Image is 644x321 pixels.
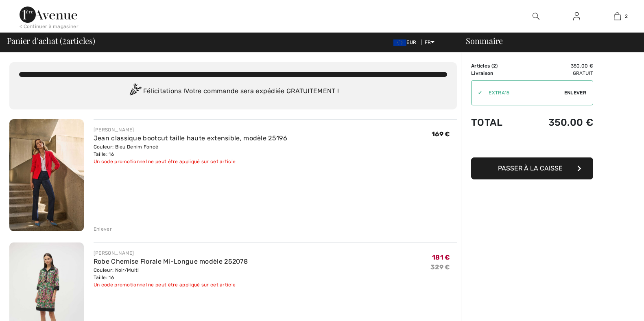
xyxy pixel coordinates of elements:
[94,134,287,142] a: Jean classique bootcut taille haute extensible, modèle 25196
[430,263,450,271] s: 329 €
[432,253,450,261] span: 181 €
[20,23,79,30] div: < Continuer à magasiner
[9,119,84,231] img: Jean classique bootcut taille haute extensible, modèle 25196
[471,109,522,136] td: Total
[94,143,287,158] div: Couleur: Bleu Denim Foncé Taille: 16
[94,249,248,257] div: [PERSON_NAME]
[7,37,95,45] span: Panier d'achat ( articles)
[498,164,563,172] span: Passer à la caisse
[597,11,637,21] a: 2
[533,11,539,21] img: recherche
[94,126,287,133] div: [PERSON_NAME]
[456,37,639,45] div: Sommaire
[94,225,112,233] div: Enlever
[393,39,406,46] img: Euro
[567,11,587,22] a: Se connecter
[522,109,593,136] td: 350.00 €
[493,63,496,69] span: 2
[482,81,564,105] input: Code promo
[94,158,287,165] div: Un code promotionnel ne peut être appliqué sur cet article
[522,70,593,77] td: Gratuit
[614,11,621,21] img: Mon panier
[94,266,248,281] div: Couleur: Noir/Multi Taille: 16
[471,157,593,179] button: Passer à la caisse
[425,39,435,45] span: FR
[564,89,586,96] span: Enlever
[625,13,628,20] span: 2
[94,281,248,288] div: Un code promotionnel ne peut être appliqué sur cet article
[393,39,419,45] span: EUR
[20,7,77,23] img: 1ère Avenue
[522,62,593,70] td: 350.00 €
[573,11,580,21] img: Mes infos
[471,136,593,155] iframe: PayPal
[472,89,482,96] div: ✔
[471,62,522,70] td: Articles ( )
[94,258,248,265] a: Robe Chemise Florale Mi-Longue modèle 252078
[19,83,447,100] div: Félicitations ! Votre commande sera expédiée GRATUITEMENT !
[127,83,143,100] img: Congratulation2.svg
[432,130,450,138] span: 169 €
[471,70,522,77] td: Livraison
[62,35,66,45] span: 2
